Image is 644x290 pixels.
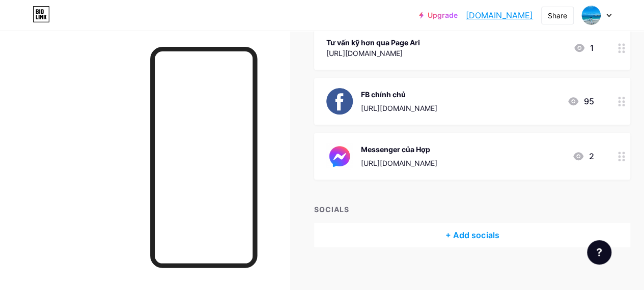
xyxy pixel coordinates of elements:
[573,42,594,54] div: 1
[466,9,533,21] a: [DOMAIN_NAME]
[567,95,594,107] div: 95
[326,88,353,114] img: FB chính chủ
[361,89,437,100] div: FB chính chủ
[314,204,630,215] div: SOCIALS
[361,103,437,113] div: [URL][DOMAIN_NAME]
[326,37,420,48] div: Tư vấn kỹ hơn qua Page Ari
[548,10,567,21] div: Share
[326,48,420,59] div: [URL][DOMAIN_NAME]
[581,6,601,25] img: hoppu
[419,11,458,19] a: Upgrade
[361,158,437,168] div: [URL][DOMAIN_NAME]
[361,144,437,155] div: Messenger của Hợp
[326,143,353,169] img: Messenger của Hợp
[314,223,630,247] div: + Add socials
[572,150,594,162] div: 2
